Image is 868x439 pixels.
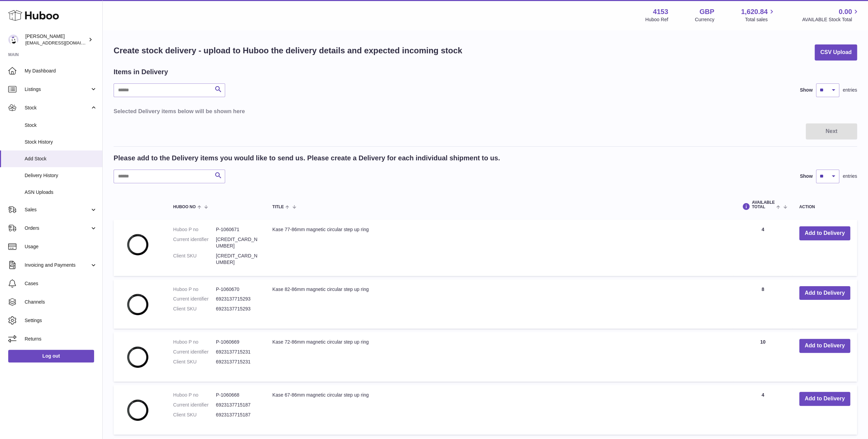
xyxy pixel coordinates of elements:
a: 0.00 AVAILABLE Stock Total [802,7,860,23]
img: Kase 72-86mm magnetic circular step up ring [120,339,155,373]
img: Kase 67-86mm magnetic circular step up ring [120,392,155,426]
span: Orders [25,225,90,231]
img: Kase 82-86mm magnetic circular step up ring [120,286,155,320]
span: ASN Uploads [25,189,97,196]
button: CSV Upload [815,44,857,61]
div: Currency [695,16,714,23]
label: Show [800,173,813,179]
dt: Current identifier [173,402,216,408]
dd: P-1060670 [216,286,259,293]
td: Kase 72-86mm magnetic circular step up ring [265,332,733,382]
td: 8 [733,279,792,329]
span: Stock History [25,139,97,145]
h2: Please add to the Delivery items you would like to send us. Please create a Delivery for each ind... [114,154,500,163]
span: Listings [25,86,90,93]
span: Settings [25,317,97,324]
img: sales@kasefilters.com [8,35,18,45]
span: My Dashboard [25,68,97,74]
button: Add to Delivery [799,226,850,240]
span: Stock [25,122,97,129]
dt: Current identifier [173,236,216,249]
td: 10 [733,332,792,382]
dt: Client SKU [173,359,216,365]
button: Add to Delivery [799,339,850,353]
dd: P-1060671 [216,226,259,233]
td: Kase 82-86mm magnetic circular step up ring [265,279,733,329]
h1: Create stock delivery - upload to Huboo the delivery details and expected incoming stock [114,45,462,56]
td: Kase 67-86mm magnetic circular step up ring [265,385,733,435]
dd: [CREDIT_CARD_NUMBER] [216,236,259,249]
dd: 6923137715187 [216,402,259,408]
span: entries [843,87,857,93]
span: Delivery History [25,172,97,179]
span: AVAILABLE Stock Total [802,16,860,23]
h3: Selected Delivery items below will be shown here [114,107,857,115]
span: Usage [25,243,97,250]
button: Add to Delivery [799,392,850,406]
a: Log out [8,350,94,362]
dt: Huboo P no [173,392,216,398]
span: Title [272,205,284,209]
span: Total sales [745,16,775,23]
span: Sales [25,207,90,213]
span: 0.00 [839,7,852,16]
dd: 6923137715231 [216,349,259,355]
td: 4 [733,385,792,435]
strong: 4153 [653,7,668,16]
span: [EMAIL_ADDRESS][DOMAIN_NAME] [25,40,101,45]
a: 1,620.84 Total sales [741,7,776,23]
dd: [CREDIT_CARD_NUMBER] [216,253,259,266]
dt: Client SKU [173,412,216,418]
dd: P-1060668 [216,392,259,398]
button: Add to Delivery [799,286,850,300]
span: Stock [25,105,90,111]
dd: P-1060669 [216,339,259,345]
span: Cases [25,280,97,287]
dd: 6923137715293 [216,306,259,312]
dt: Huboo P no [173,286,216,293]
dt: Current identifier [173,296,216,302]
span: Huboo no [173,205,196,209]
dt: Huboo P no [173,226,216,233]
label: Show [800,87,813,93]
strong: GBP [699,7,714,16]
dd: 6923137715231 [216,359,259,365]
td: Kase 77-86mm magnetic circular step up ring [265,219,733,276]
h2: Items in Delivery [114,67,168,77]
div: Huboo Ref [645,16,668,23]
dt: Client SKU [173,253,216,266]
td: 4 [733,219,792,276]
span: 1,620.84 [741,7,768,16]
span: AVAILABLE Total [752,200,775,209]
div: [PERSON_NAME] [25,33,87,46]
dd: 6923137715293 [216,296,259,302]
span: entries [843,173,857,179]
dt: Current identifier [173,349,216,355]
span: Invoicing and Payments [25,262,90,268]
dt: Huboo P no [173,339,216,345]
dd: 6923137715187 [216,412,259,418]
img: Kase 77-86mm magnetic circular step up ring [120,226,155,261]
dt: Client SKU [173,306,216,312]
span: Add Stock [25,156,97,162]
div: Action [799,205,850,209]
span: Channels [25,299,97,305]
span: Returns [25,336,97,342]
